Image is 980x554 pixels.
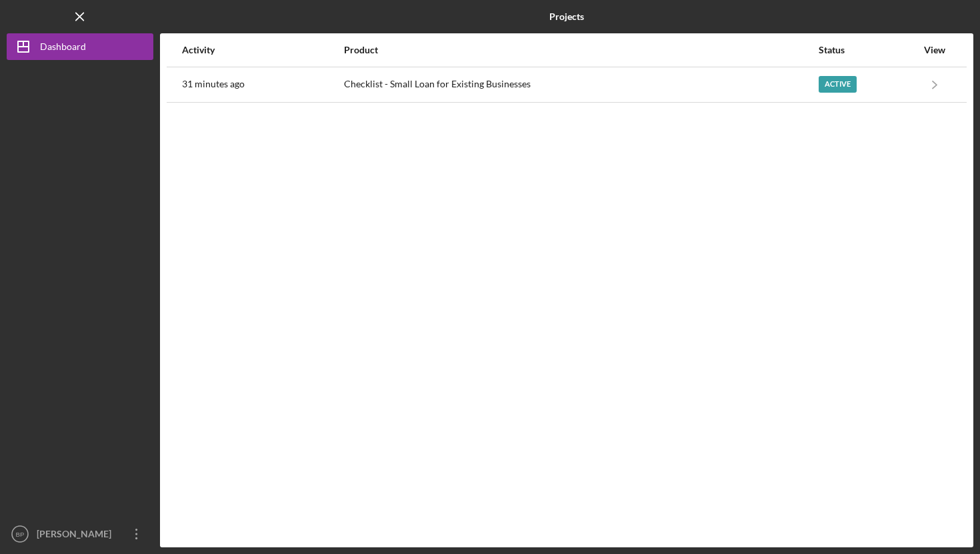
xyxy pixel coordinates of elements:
[182,45,343,55] div: Activity
[819,45,917,55] div: Status
[344,45,817,55] div: Product
[33,521,120,551] div: [PERSON_NAME]
[40,33,86,63] div: Dashboard
[549,11,584,22] b: Projects
[7,521,153,547] button: BP[PERSON_NAME]
[344,68,817,101] div: Checklist - Small Loan for Existing Businesses
[182,79,245,89] time: 2025-09-08 02:33
[16,531,25,538] text: BP
[7,33,153,60] button: Dashboard
[819,76,857,93] div: Active
[918,45,951,55] div: View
